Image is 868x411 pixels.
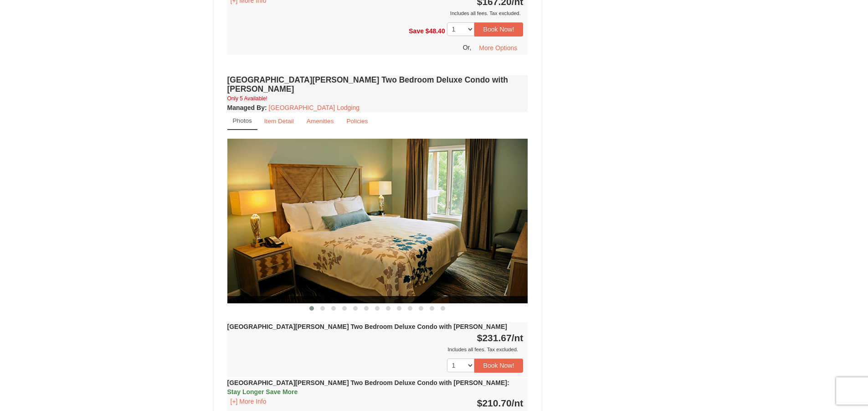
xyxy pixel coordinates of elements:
[474,359,524,372] button: Book Now!
[340,112,374,130] a: Policies
[473,41,523,55] button: More Options
[227,104,265,111] span: Managed By
[227,139,528,303] img: 18876286-137-863bd0ca.jpg
[227,75,528,94] h4: [GEOGRAPHIC_DATA][PERSON_NAME] Two Bedroom Deluxe Condo with [PERSON_NAME]
[477,333,524,343] strong: $231.67
[507,379,509,386] span: :
[227,323,507,330] strong: [GEOGRAPHIC_DATA][PERSON_NAME] Two Bedroom Deluxe Condo with [PERSON_NAME]
[227,95,267,102] small: Only 5 Available!
[426,27,445,35] span: $48.40
[227,104,267,111] strong: :
[463,43,472,51] span: Or,
[346,118,368,125] small: Policies
[301,112,340,130] a: Amenities
[264,118,294,125] small: Item Detail
[307,118,334,125] small: Amenities
[227,112,257,130] a: Photos
[512,398,524,408] span: /nt
[227,396,270,406] button: [+] More Info
[227,9,524,18] div: Includes all fees. Tax excluded.
[233,117,252,124] small: Photos
[227,345,524,354] div: Includes all fees. Tax excluded.
[227,379,509,395] strong: [GEOGRAPHIC_DATA][PERSON_NAME] Two Bedroom Deluxe Condo with [PERSON_NAME]
[269,104,360,111] a: [GEOGRAPHIC_DATA] Lodging
[227,388,298,395] span: Stay Longer Save More
[258,112,300,130] a: Item Detail
[512,333,524,343] span: /nt
[409,27,424,35] span: Save
[477,398,512,408] span: $210.70
[474,22,524,36] button: Book Now!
